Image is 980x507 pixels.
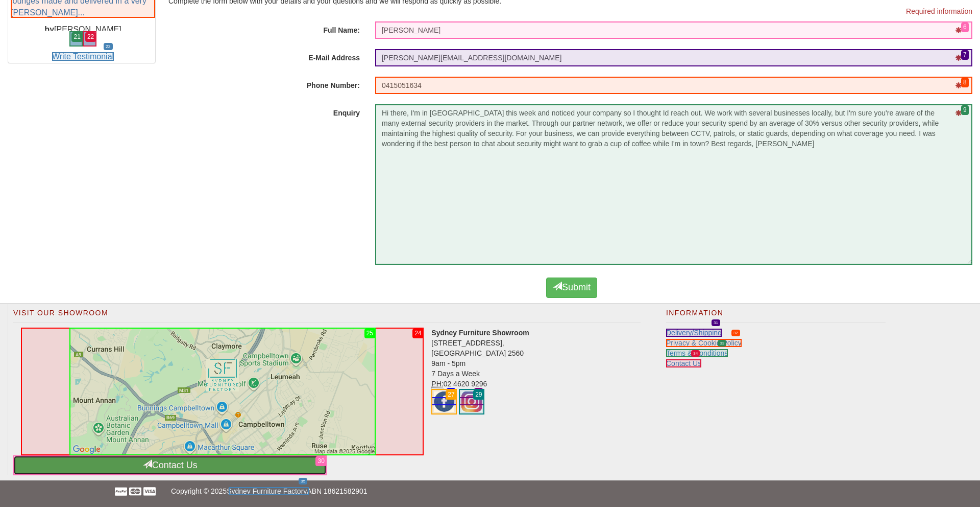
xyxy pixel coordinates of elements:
a: Write Testimonial [52,52,114,61]
a: Terms & Conditions [666,349,728,357]
h2: Information [666,309,886,322]
a: Delivery/Shipping [666,329,722,337]
input: Phone Number: [375,77,972,94]
label: E-Mail Address [163,49,367,63]
label: Phone Number: [163,77,367,90]
label: Full Name: [163,21,367,35]
img: Facebook [431,389,457,414]
input: Full Name: [375,21,972,39]
a: Contact Us [13,455,327,475]
p: Copyright © 2025 ABN 18621582901 [171,480,809,502]
label: Enquiry [163,104,367,118]
strong: Sydney Furniture Showroom [431,329,529,337]
a: Privacy & Cookie Policy [666,339,742,347]
a: Contact Us [666,359,701,367]
p: Required information [171,6,972,16]
img: Instagram [459,389,484,414]
input: E-Mail Address [375,49,972,66]
a: Click to activate map [21,328,424,455]
img: Click to activate map [69,328,376,455]
button: Submit [546,278,597,298]
p: [PERSON_NAME] [11,24,155,35]
h2: Visit Our Showroom [13,309,641,322]
a: Sydney Furniture Factory [227,487,307,495]
b: by [44,25,54,33]
abbr: Phone [431,380,443,388]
